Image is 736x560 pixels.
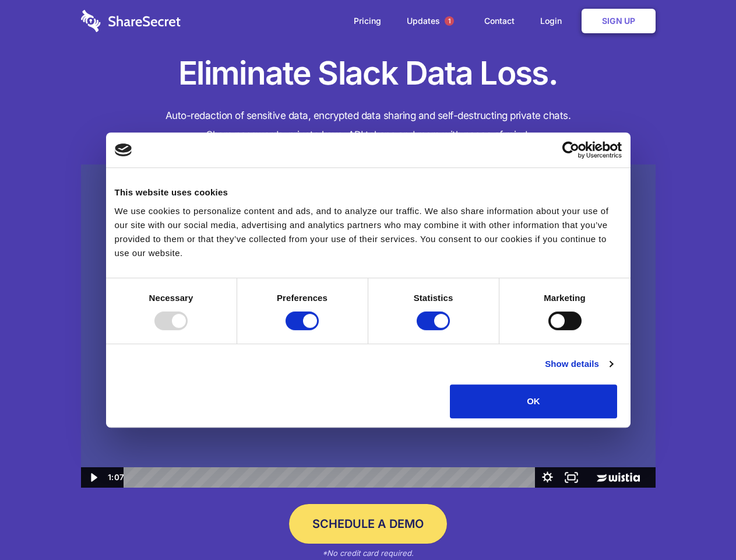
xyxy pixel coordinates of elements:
a: Show details [545,357,612,371]
strong: Marketing [544,293,586,303]
div: Playbar [133,467,530,488]
a: Wistia Logo -- Learn More [583,467,655,488]
a: Schedule a Demo [289,504,447,544]
a: Sign Up [582,9,656,33]
em: *No credit card required. [322,548,414,558]
strong: Preferences [277,293,327,303]
button: Show settings menu [536,467,559,488]
button: Play Video [81,467,105,488]
a: Contact [473,3,526,39]
a: Login [529,3,579,39]
h1: Eliminate Slack Data Loss. [81,52,656,94]
strong: Statistics [414,293,453,303]
h4: Auto-redaction of sensitive data, encrypted data sharing and self-destructing private chats. Shar... [81,106,656,145]
img: logo [115,143,132,156]
div: This website uses cookies [115,185,622,199]
a: Pricing [342,3,393,39]
span: 1 [445,16,454,26]
img: Sharesecret [81,164,656,488]
a: Usercentrics Cookiebot - opens in a new window [520,141,622,159]
div: We use cookies to personalize content and ads, and to analyze our traffic. We also share informat... [115,204,622,260]
img: logo-wordmark-white-trans-d4663122ce5f474addd5e946df7df03e33cb6a1c49d2221995e7729f52c070b2.svg [81,10,181,32]
button: Fullscreen [559,467,583,488]
strong: Necessary [149,293,193,303]
button: OK [450,384,617,418]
